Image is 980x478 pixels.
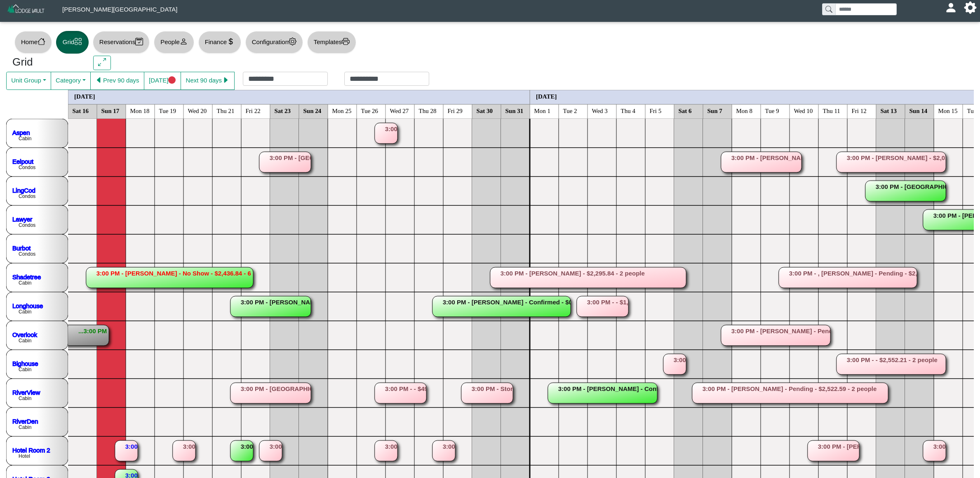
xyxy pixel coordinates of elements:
text: Tue 9 [765,107,779,114]
text: Sat 16 [73,107,89,114]
text: Cabin [19,280,31,286]
text: Wed 20 [188,107,207,114]
svg: grid [74,38,82,45]
svg: gear [289,38,296,45]
text: Condos [19,222,35,228]
input: Check out [344,72,429,86]
button: [DATE]circle fill [144,72,181,90]
text: Sun 24 [303,107,322,114]
text: Thu 28 [419,107,437,114]
text: Sun 31 [505,107,524,114]
a: Bighouse [12,360,38,367]
text: Mon 25 [332,107,352,114]
text: Sat 23 [275,107,291,114]
button: Templatesprinter [307,31,356,54]
button: arrows angle expand [93,56,111,71]
svg: person fill [948,5,954,11]
input: Check in [243,72,328,86]
a: RiverDen [12,417,38,424]
text: Tue 19 [159,107,176,114]
text: Wed 10 [794,107,813,114]
text: Wed 27 [390,107,409,114]
text: Mon 15 [938,107,958,114]
a: Aspen [12,129,30,136]
text: Condos [19,165,35,170]
text: [DATE] [74,93,95,99]
text: Wed 3 [592,107,608,114]
text: Sat 6 [679,107,692,114]
text: Cabin [19,136,31,141]
text: Cabin [19,367,31,372]
text: Tue 26 [361,107,378,114]
a: LingCod [12,186,35,193]
svg: currency dollar [227,38,235,45]
a: RiverView [12,389,40,396]
text: Fri 5 [650,107,662,114]
text: Sun 14 [909,107,928,114]
svg: arrows angle expand [98,58,106,66]
button: Reservationscalendar2 check [93,31,150,54]
a: Overlook [12,331,38,338]
a: Lawyer [12,215,32,222]
button: Gridgrid [56,31,89,54]
text: Condos [19,193,35,199]
text: Fri 12 [852,107,867,114]
svg: circle fill [168,76,176,84]
a: Longhouse [12,302,43,309]
svg: house [38,38,45,45]
svg: person [180,38,188,45]
text: Sun 7 [707,107,723,114]
text: Mon 8 [736,107,753,114]
text: Tue 2 [563,107,577,114]
text: [DATE] [536,93,557,99]
button: Homehouse [14,31,52,54]
button: Peopleperson [154,31,194,54]
button: Financecurrency dollar [198,31,241,54]
text: Thu 4 [621,107,636,114]
button: caret left fillPrev 90 days [90,72,144,90]
h3: Grid [12,56,81,69]
text: Cabin [19,309,31,315]
svg: printer [342,38,350,45]
text: Mon 1 [534,107,551,114]
text: Sun 17 [101,107,120,114]
svg: caret right fill [222,76,230,84]
text: Cabin [19,396,31,401]
text: Thu 11 [823,107,840,114]
text: Fri 29 [448,107,463,114]
a: Shadetree [12,273,41,280]
svg: gear fill [967,5,973,11]
svg: caret left fill [95,76,103,84]
a: Eelpout [12,158,34,165]
img: Z [7,3,46,18]
button: Next 90 dayscaret right fill [181,72,235,90]
button: Configurationgear [245,31,303,54]
text: Sat 13 [881,107,897,114]
text: Cabin [19,424,31,430]
text: Sat 30 [477,107,493,114]
a: Burbot [12,244,31,251]
text: Cabin [19,338,31,344]
text: Fri 22 [246,107,261,114]
svg: search [825,6,832,12]
text: Thu 21 [217,107,235,114]
svg: calendar2 check [135,38,143,45]
text: Condos [19,251,35,257]
text: Mon 18 [130,107,150,114]
a: Hotel Room 2 [12,446,50,453]
text: Hotel [19,453,30,459]
button: Category [51,72,91,90]
button: Unit Group [6,72,51,90]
